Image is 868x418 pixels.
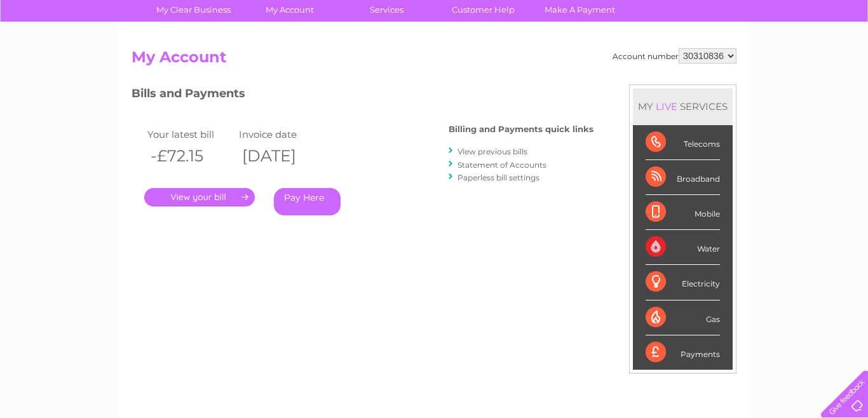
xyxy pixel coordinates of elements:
div: Broadband [646,160,720,195]
a: . [144,188,255,206]
div: Clear Business is a trading name of Verastar Limited (registered in [GEOGRAPHIC_DATA] No. 3667643... [135,7,735,62]
th: [DATE] [236,143,327,169]
a: Telecoms [712,54,750,64]
div: Water [646,230,720,265]
a: Statement of Accounts [458,160,546,170]
a: Pay Here [274,188,341,215]
div: LIVE [653,100,680,112]
a: Energy [676,54,704,64]
td: Your latest bill [144,126,236,143]
h3: Bills and Payments [132,84,593,107]
a: Log out [826,54,856,64]
a: Water [644,54,668,64]
h2: My Account [132,48,736,72]
div: Account number [613,48,736,64]
div: Mobile [646,195,720,230]
td: Invoice date [236,126,327,143]
a: Blog [757,54,776,64]
a: Contact [783,54,815,64]
a: Paperless bill settings [458,173,539,182]
a: 0333 014 3131 [628,6,716,22]
div: Telecoms [646,125,720,160]
div: Electricity [646,265,720,300]
img: logo.png [31,33,95,72]
div: MY SERVICES [633,88,733,125]
div: Gas [646,300,720,335]
a: View previous bills [458,147,527,156]
div: Payments [646,335,720,370]
h4: Billing and Payments quick links [449,125,593,134]
th: -£72.15 [144,143,236,169]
